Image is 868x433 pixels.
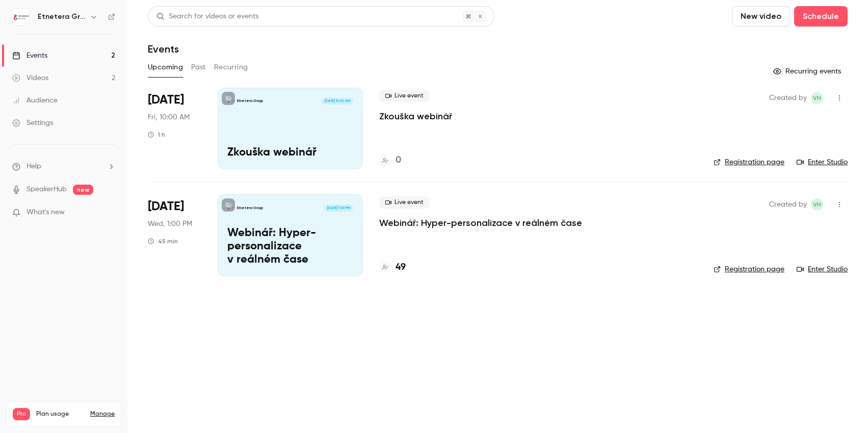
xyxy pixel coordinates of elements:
span: What's new [27,207,65,218]
button: Recurring events [769,63,848,80]
button: Recurring [214,59,248,75]
span: Created by [769,92,807,104]
div: Sep 3 Wed, 1:00 PM (Europe/Prague) [148,194,201,276]
span: Plan usage [36,410,84,418]
a: Enter Studio [797,264,848,274]
img: Etnetera Group [13,9,29,25]
h4: 49 [396,261,406,274]
a: Webinář: Hyper-personalizace v reálném čase [379,217,582,229]
span: Wed, 1:00 PM [148,219,192,229]
div: 45 min [148,237,178,245]
button: Upcoming [148,59,183,75]
span: Pro [13,408,30,420]
span: [DATE] [148,92,184,108]
h6: Etnetera Group [38,12,86,22]
span: Veronika Hájek [811,198,823,211]
button: New video [732,6,790,27]
button: Past [191,59,206,75]
h4: 0 [396,154,401,167]
a: Manage [90,410,115,418]
a: Zkouška webinářEtnetera Group[DATE] 10:00 AMZkouška webinář [218,88,363,169]
span: Live event [379,196,430,209]
span: Live event [379,90,430,102]
p: Etnetera Group [237,206,263,211]
div: 1 h [148,131,165,139]
div: Videos [12,73,48,83]
div: Search for videos or events [156,11,258,22]
a: Registration page [714,264,784,274]
span: [DATE] 10:00 AM [321,97,353,105]
p: Webinář: Hyper-personalizace v reálném čase [227,227,353,266]
div: Audience [12,95,58,106]
h1: Events [148,43,179,55]
a: SpeakerHub [27,184,67,195]
p: Zkouška webinář [227,146,353,160]
a: 49 [379,261,406,274]
span: VH [813,92,821,104]
li: help-dropdown-opener [12,161,115,172]
div: Events [12,50,47,61]
a: Zkouška webinář [379,110,452,122]
span: Help [27,161,41,172]
span: [DATE] [148,198,184,215]
iframe: Noticeable Trigger [103,208,115,217]
div: Settings [12,118,53,128]
a: Enter Studio [797,157,848,167]
p: Etnetera Group [237,98,263,104]
span: Fri, 10:00 AM [148,112,190,122]
a: 0 [379,154,401,167]
span: VH [813,198,821,211]
span: new [73,185,93,195]
span: Created by [769,198,807,211]
a: Registration page [714,157,784,167]
span: Veronika Hájek [811,92,823,104]
a: Webinář: Hyper-personalizace v reálném časeEtnetera Group[DATE] 1:00 PMWebinář: Hyper-personaliza... [218,194,363,276]
div: Aug 29 Fri, 10:00 AM (Europe/Prague) [148,88,201,169]
button: Schedule [794,6,848,27]
span: [DATE] 1:00 PM [324,205,353,212]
